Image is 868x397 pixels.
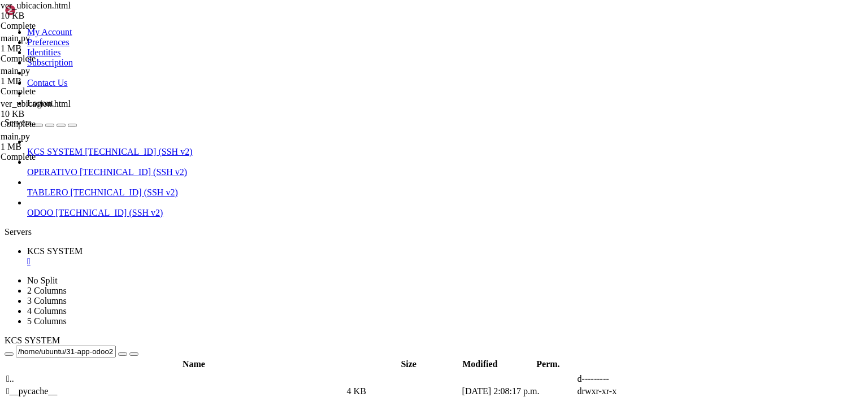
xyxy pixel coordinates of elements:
[1,1,71,10] span: ver_ubicacion.html
[1,132,114,152] span: main.py
[1,119,114,129] div: Complete
[1,66,114,86] span: main.py
[1,132,30,141] span: main.py
[1,109,114,119] div: 10 KB
[1,11,114,21] div: 10 KB
[1,86,114,97] div: Complete
[1,152,114,162] div: Complete
[1,76,114,86] div: 1 MB
[1,1,114,21] span: ver_ubicacion.html
[1,99,71,108] span: ver_ubicacion.html
[1,142,114,152] div: 1 MB
[1,66,30,76] span: main.py
[1,33,114,54] span: main.py
[1,43,114,54] div: 1 MB
[1,54,114,64] div: Complete
[1,33,30,43] span: main.py
[1,99,114,119] span: ver_ubicacion.html
[1,21,114,31] div: Complete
